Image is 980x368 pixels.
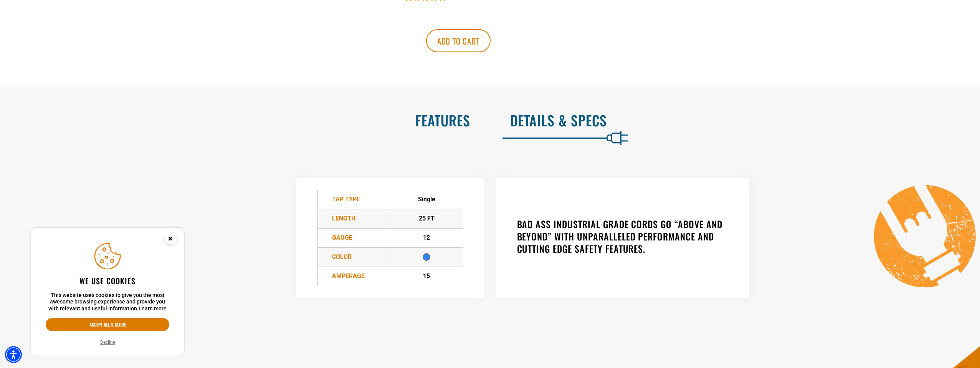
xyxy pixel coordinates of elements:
p: This website uses cookies to give you the most awesome browsing experience and provide you with r... [46,292,169,312]
button: Close this option [157,228,184,252]
td: Color [317,247,390,267]
h2: We use cookies [46,276,169,286]
h2: Features [16,112,470,128]
button: Accept all & close [46,318,169,331]
td: 15 [390,267,463,286]
div: Accessibility Menu [5,346,22,363]
button: Add to cart [426,29,491,52]
button: Decline [98,338,117,346]
td: Gauge [317,228,390,247]
td: Length [317,209,390,228]
h3: BAD ASS INDUSTRIAL GRADE CORDS GO “ABOVE AND BEYOND” WITH UNPARALLELED PERFORMANCE AND CUTTING ED... [517,218,728,255]
h2: Details & Specs [510,112,964,128]
td: Amperage [317,267,390,286]
a: This website uses cookies to give you the most awesome browsing experience and provide you with r... [139,305,167,312]
aside: Cookie Consent [31,228,184,356]
div: 25 FT [391,214,463,223]
td: Single [390,190,463,209]
div: 12 [391,233,463,242]
td: TAP Type [317,190,390,209]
